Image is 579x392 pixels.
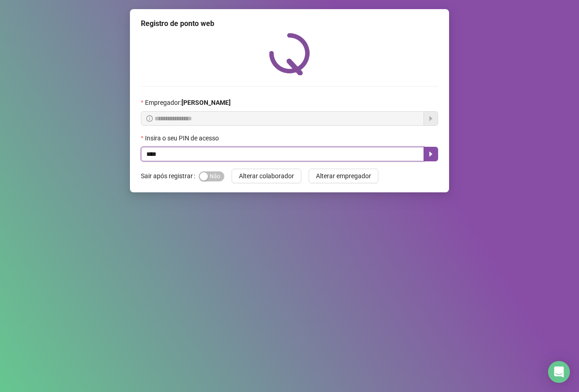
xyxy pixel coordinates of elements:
[141,18,438,29] div: Registro de ponto web
[269,33,310,75] img: QRPoint
[232,169,301,183] button: Alterar colaborador
[141,133,225,143] label: Insira o seu PIN de acesso
[309,169,378,183] button: Alterar empregador
[427,150,434,158] span: caret-right
[316,171,371,181] span: Alterar empregador
[145,98,231,108] span: Empregador :
[548,361,570,383] div: Open Intercom Messenger
[146,115,153,122] span: info-circle
[141,169,199,183] label: Sair após registrar
[181,99,231,106] strong: [PERSON_NAME]
[239,171,294,181] span: Alterar colaborador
